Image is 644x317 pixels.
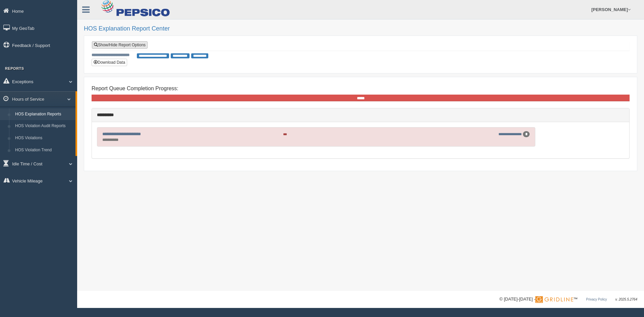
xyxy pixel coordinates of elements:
a: Privacy Policy [586,298,607,301]
a: HOS Violations [12,132,75,144]
span: v. 2025.5.2764 [615,298,637,301]
div: © [DATE]-[DATE] - ™ [499,296,637,303]
a: Show/Hide Report Options [92,41,148,49]
button: Download Data [92,59,127,66]
h4: Report Queue Completion Progress: [92,86,630,92]
a: HOS Violation Trend [12,144,75,156]
h2: HOS Explanation Report Center [84,25,637,32]
a: HOS Violation Audit Reports [12,120,75,132]
a: HOS Explanation Reports [12,108,75,120]
img: Gridline [535,296,573,303]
